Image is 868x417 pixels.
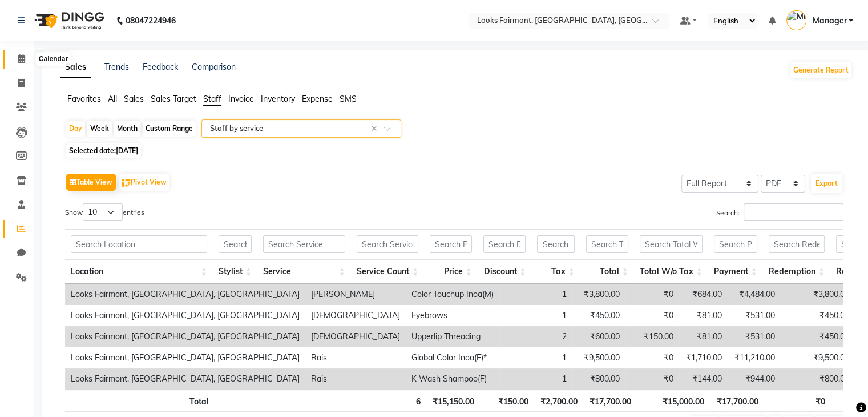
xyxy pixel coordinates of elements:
input: Search Price [430,235,472,253]
th: Price: activate to sort column ascending [424,259,478,284]
span: Clear all [371,123,381,135]
input: Search Service [263,235,345,253]
th: Total W/o Tax: activate to sort column ascending [634,259,708,284]
th: ₹17,700.00 [583,390,636,412]
td: ₹3,800.00 [781,284,855,305]
input: Search Redemption [769,235,825,253]
td: ₹11,210.00 [728,347,781,368]
img: logo [29,5,107,37]
td: ₹684.00 [679,284,728,305]
span: Manager [812,15,846,27]
td: Looks Fairmont, [GEOGRAPHIC_DATA], [GEOGRAPHIC_DATA] [65,305,305,326]
span: Sales Target [151,94,196,104]
div: Week [87,121,112,137]
b: 08047224946 [126,5,176,37]
th: Stylist: activate to sort column ascending [213,259,257,284]
td: 1 [499,305,572,326]
select: Showentries [83,203,123,221]
th: ₹2,700.00 [534,390,583,412]
td: Looks Fairmont, [GEOGRAPHIC_DATA], [GEOGRAPHIC_DATA] [65,368,305,390]
span: SMS [340,94,357,104]
button: Export [811,174,842,193]
span: All [108,94,117,104]
td: [PERSON_NAME] [305,284,406,305]
a: Trends [104,62,129,72]
div: Month [114,121,140,137]
td: ₹531.00 [728,326,781,347]
td: ₹600.00 [572,326,625,347]
input: Search Total W/o Tax [640,235,703,253]
button: Pivot View [119,174,169,191]
button: Table View [66,174,116,191]
input: Search Location [71,235,207,253]
td: ₹0 [625,347,679,368]
td: Looks Fairmont, [GEOGRAPHIC_DATA], [GEOGRAPHIC_DATA] [65,326,305,347]
td: 2 [499,326,572,347]
span: Sales [124,94,144,104]
td: Global Color Inoa(F)* [406,347,499,368]
td: ₹531.00 [728,305,781,326]
th: Discount: activate to sort column ascending [478,259,532,284]
th: ₹15,150.00 [426,390,480,412]
td: Rais [305,368,406,390]
td: ₹3,800.00 [572,284,625,305]
th: Service Count: activate to sort column ascending [351,259,424,284]
div: Day [66,121,85,137]
span: Expense [302,94,333,104]
td: ₹9,500.00 [781,347,855,368]
span: [DATE] [116,146,138,155]
td: Color Touchup Inoa(M) [406,284,499,305]
span: Invoice [228,94,254,104]
th: ₹17,700.00 [710,390,764,412]
input: Search Payment [714,235,757,253]
input: Search Discount [483,235,526,253]
td: 1 [499,368,572,390]
th: Redemption: activate to sort column ascending [763,259,830,284]
td: Upperlip Threading [406,326,499,347]
td: ₹0 [625,368,679,390]
td: ₹4,484.00 [728,284,781,305]
th: ₹150.00 [480,390,534,412]
img: Manager [786,10,806,30]
td: ₹800.00 [572,368,625,390]
th: Location: activate to sort column ascending [65,259,213,284]
a: Feedback [143,62,178,72]
th: Service: activate to sort column ascending [257,259,351,284]
th: Total [65,390,215,412]
label: Search: [716,203,843,221]
span: Selected date: [66,143,141,158]
div: Custom Range [143,121,196,137]
td: Rais [305,347,406,368]
td: Eyebrows [406,305,499,326]
td: ₹1,710.00 [679,347,728,368]
td: ₹450.00 [781,326,855,347]
button: Generate Report [790,62,851,78]
td: [DEMOGRAPHIC_DATA] [305,326,406,347]
td: ₹150.00 [625,326,679,347]
input: Search Service Count [357,235,418,253]
td: ₹0 [625,305,679,326]
td: Looks Fairmont, [GEOGRAPHIC_DATA], [GEOGRAPHIC_DATA] [65,284,305,305]
span: Inventory [261,94,295,104]
input: Search: [744,203,843,221]
td: ₹0 [625,284,679,305]
td: K Wash Shampoo(F) [406,368,499,390]
td: 1 [499,347,572,368]
div: Calendar [36,53,71,66]
td: ₹144.00 [679,368,728,390]
td: ₹450.00 [781,305,855,326]
th: Total: activate to sort column ascending [580,259,634,284]
td: ₹944.00 [728,368,781,390]
th: Tax: activate to sort column ascending [531,259,580,284]
th: Payment: activate to sort column ascending [708,259,763,284]
td: ₹800.00 [781,368,855,390]
input: Search Total [586,235,628,253]
span: Staff [203,94,221,104]
td: ₹9,500.00 [572,347,625,368]
td: [DEMOGRAPHIC_DATA] [305,305,406,326]
label: Show entries [65,203,144,221]
th: ₹15,000.00 [637,390,710,412]
td: ₹450.00 [572,305,625,326]
span: Favorites [67,94,101,104]
a: Comparison [192,62,236,72]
